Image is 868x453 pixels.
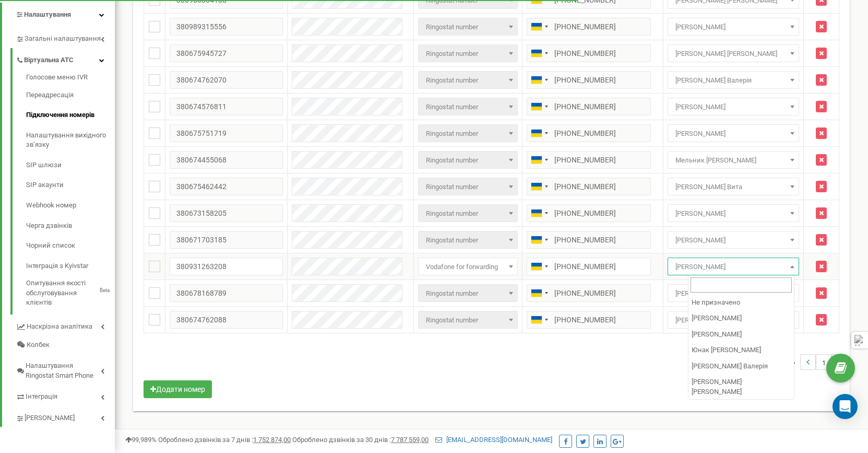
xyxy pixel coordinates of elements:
[418,44,518,62] span: Ringostat number
[418,311,518,329] span: Ringostat number
[527,231,551,248] div: Telephone country code
[418,204,518,222] span: Ringostat number
[688,310,794,327] li: [PERSON_NAME]
[527,178,551,195] div: Telephone country code
[422,100,515,114] span: Ringostat number
[527,258,551,275] div: Telephone country code
[418,71,518,89] span: Ringostat number
[527,311,651,329] input: 050 123 4567
[422,73,515,88] span: Ringostat number
[527,285,551,301] div: Telephone country code
[16,385,115,406] a: Інтеграція
[16,315,115,336] a: Наскрізна аналітика
[26,236,115,256] a: Чорний список
[418,18,518,36] span: Ringostat number
[527,18,651,36] input: 050 123 4567
[668,284,799,302] span: Войтович Виталия
[668,124,799,142] span: Алена Бавыко
[527,45,551,62] div: Telephone country code
[527,258,651,275] input: 050 123 4567
[768,344,847,380] nav: ...
[253,436,291,444] u: 1 752 874,00
[422,233,515,248] span: Ringostat number
[26,175,115,195] a: SIP акаунти
[418,284,518,302] span: Ringostat number
[668,178,799,195] span: Грищенко Вита
[671,233,795,248] span: Олена Федорова
[26,105,115,125] a: Підключення номерів
[671,313,795,328] span: Олейник Катя
[527,152,551,168] div: Telephone country code
[671,73,795,88] span: Гончарова Валерія
[671,260,795,274] span: Василенко Ксения
[418,151,518,169] span: Ringostat number
[26,361,101,380] span: Налаштування Ringostat Smart Phone
[671,126,795,141] span: Алена Бавыко
[668,18,799,36] span: Дегнера Мирослава
[527,151,651,169] input: 050 123 4567
[144,380,212,398] button: Додати номер
[527,178,651,195] input: 050 123 4567
[16,48,115,69] a: Віртуальна АТС
[26,85,115,106] a: Переадресація
[816,354,831,370] li: 1
[671,206,795,221] span: Олейник Катя
[27,340,50,350] span: Колбек
[418,231,518,249] span: Ringostat number
[668,311,799,329] span: Олейник Катя
[527,205,551,222] div: Telephone country code
[527,124,651,142] input: 050 123 4567
[833,394,858,419] div: Open Intercom Messenger
[671,100,795,114] span: Алена Бавыко
[418,98,518,115] span: Ringostat number
[688,374,794,400] li: [PERSON_NAME] [PERSON_NAME]
[422,20,515,34] span: Ringostat number
[688,327,794,343] li: [PERSON_NAME]
[26,125,115,155] a: Налаштування вихідного зв’язку
[668,44,799,62] span: Шевчук Виктория
[26,195,115,216] a: Webhook номер
[688,358,794,375] li: [PERSON_NAME] Валерія
[26,73,115,85] a: Голосове меню IVR
[527,98,651,115] input: 050 123 4567
[527,284,651,302] input: 050 123 4567
[668,204,799,222] span: Олейник Катя
[527,125,551,142] div: Telephone country code
[668,151,799,169] span: Мельник Ольга
[688,342,794,358] li: Юнак [PERSON_NAME]
[26,276,115,308] a: Опитування якості обслуговування клієнтівBeta
[527,311,551,328] div: Telephone country code
[25,34,101,44] span: Загальні налаштування
[422,206,515,221] span: Ringostat number
[418,124,518,142] span: Ringostat number
[418,258,518,275] span: Vodafone for forwarding
[668,258,799,275] span: Василенко Ксения
[671,153,795,168] span: Мельник Ольга
[422,47,515,61] span: Ringostat number
[527,231,651,249] input: 050 123 4567
[671,47,795,61] span: Шевчук Виктория
[527,204,651,222] input: 050 123 4567
[527,18,551,35] div: Telephone country code
[125,436,157,444] span: 99,989%
[668,231,799,249] span: Олена Федорова
[527,98,551,115] div: Telephone country code
[26,216,115,236] a: Черга дзвінків
[527,72,551,88] div: Telephone country code
[27,322,92,332] span: Наскрізна аналітика
[688,295,794,311] li: Не призначено
[391,436,429,444] u: 7 787 559,00
[26,155,115,176] a: SIP шлюзи
[422,126,515,141] span: Ringostat number
[671,20,795,34] span: Дегнера Мирослава
[422,313,515,328] span: Ringostat number
[2,3,115,27] a: Налаштування
[671,286,795,301] span: Войтович Виталия
[292,436,429,444] span: Оброблено дзвінків за 30 днів :
[16,354,115,385] a: Налаштування Ringostat Smart Phone
[435,436,552,444] a: [EMAIL_ADDRESS][DOMAIN_NAME]
[668,71,799,89] span: Гончарова Валерія
[668,98,799,115] span: Алена Бавыко
[422,260,515,274] span: Vodafone for forwarding
[24,10,71,18] span: Налаштування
